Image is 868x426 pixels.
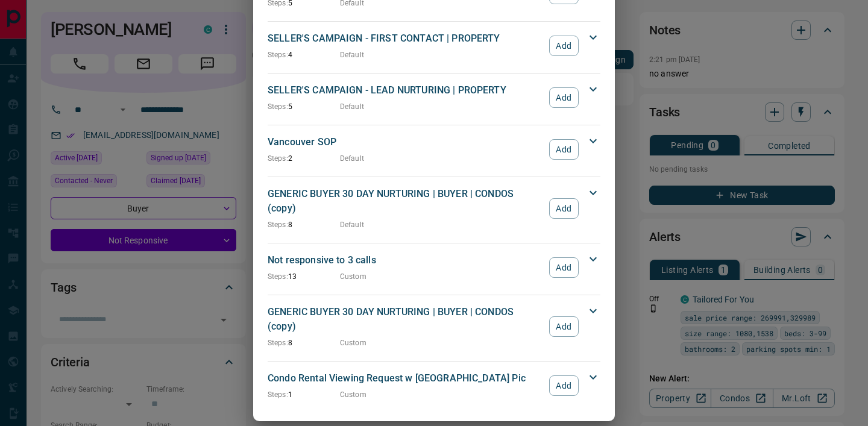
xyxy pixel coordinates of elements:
[268,83,543,98] p: SELLER'S CAMPAIGN - LEAD NURTURING | PROPERTY
[268,154,288,163] span: Steps:
[268,337,340,348] p: 8
[268,253,543,268] p: Not responsive to 3 calls
[268,51,288,59] span: Steps:
[268,101,340,112] p: 5
[268,153,340,164] p: 2
[549,316,579,337] button: Add
[268,221,288,229] span: Steps:
[268,389,340,400] p: 1
[549,139,579,160] button: Add
[549,198,579,219] button: Add
[340,389,366,400] p: Custom
[268,133,600,166] div: Vancouver SOPSteps:2DefaultAdd
[549,87,579,108] button: Add
[268,272,288,281] span: Steps:
[268,369,600,403] div: Condo Rental Viewing Request w [GEOGRAPHIC_DATA] PicSteps:1CustomAdd
[268,339,288,347] span: Steps:
[268,271,340,282] p: 13
[549,375,579,396] button: Add
[340,219,364,230] p: Default
[268,31,543,46] p: SELLER'S CAMPAIGN - FIRST CONTACT | PROPERTY
[268,102,288,111] span: Steps:
[268,81,600,114] div: SELLER'S CAMPAIGN - LEAD NURTURING | PROPERTYSteps:5DefaultAdd
[268,251,600,284] div: Not responsive to 3 callsSteps:13CustomAdd
[268,29,600,63] div: SELLER'S CAMPAIGN - FIRST CONTACT | PROPERTYSteps:4DefaultAdd
[549,36,579,56] button: Add
[268,135,543,149] p: Vancouver SOP
[268,302,600,351] div: GENERIC BUYER 30 DAY NURTURING | BUYER | CONDOS (copy)Steps:8CustomAdd
[340,271,366,282] p: Custom
[268,184,600,233] div: GENERIC BUYER 30 DAY NURTURING | BUYER | CONDOS (copy)Steps:8DefaultAdd
[268,305,543,334] p: GENERIC BUYER 30 DAY NURTURING | BUYER | CONDOS (copy)
[340,337,366,348] p: Custom
[268,219,340,230] p: 8
[268,49,340,60] p: 4
[340,101,364,112] p: Default
[549,257,579,278] button: Add
[340,153,364,164] p: Default
[268,187,543,216] p: GENERIC BUYER 30 DAY NURTURING | BUYER | CONDOS (copy)
[268,390,288,399] span: Steps:
[268,371,543,386] p: Condo Rental Viewing Request w [GEOGRAPHIC_DATA] Pic
[340,49,364,60] p: Default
